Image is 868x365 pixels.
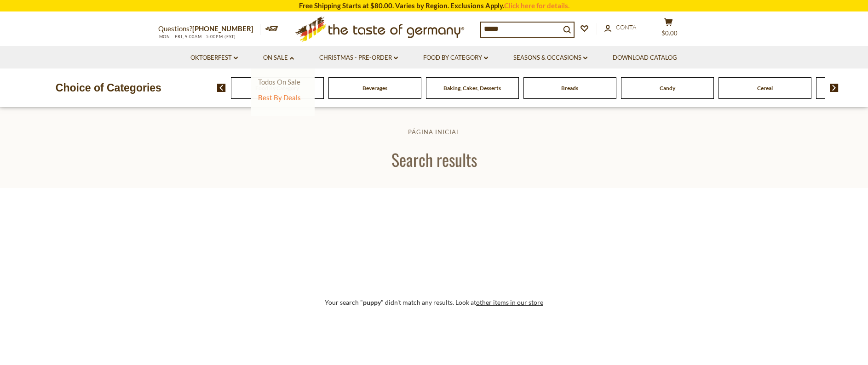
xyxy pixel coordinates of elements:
a: Beverages [362,85,387,91]
a: Click here for details. [504,1,569,10]
a: Download Catalog [613,53,677,63]
span: Your search " " didn't match any results. Look at [325,298,543,306]
a: other items in our store [476,298,543,306]
span: Conta [616,23,636,31]
a: Best By Deals [258,93,301,102]
a: Conta [604,23,636,33]
a: Todos On Sale [258,78,300,86]
a: Breads [561,85,578,91]
img: next arrow [830,84,839,92]
b: puppy [363,298,381,306]
a: On Sale [263,53,294,63]
span: MON - FRI, 9:00AM - 5:00PM (EST) [158,34,236,39]
a: Seasons & Occasions [513,53,587,63]
a: Food By Category [423,53,488,63]
img: previous arrow [217,84,226,92]
a: Christmas - PRE-ORDER [319,53,398,63]
span: $0.00 [661,29,678,37]
h1: Search results [29,149,839,170]
a: Página inicial [408,128,460,136]
a: Candy [660,85,675,91]
a: Oktoberfest [190,53,238,63]
p: Questions? [158,23,260,35]
a: Cereal [757,85,773,91]
a: [PHONE_NUMBER] [192,24,253,33]
button: $0.00 [655,18,683,41]
a: Baking, Cakes, Desserts [443,85,501,91]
